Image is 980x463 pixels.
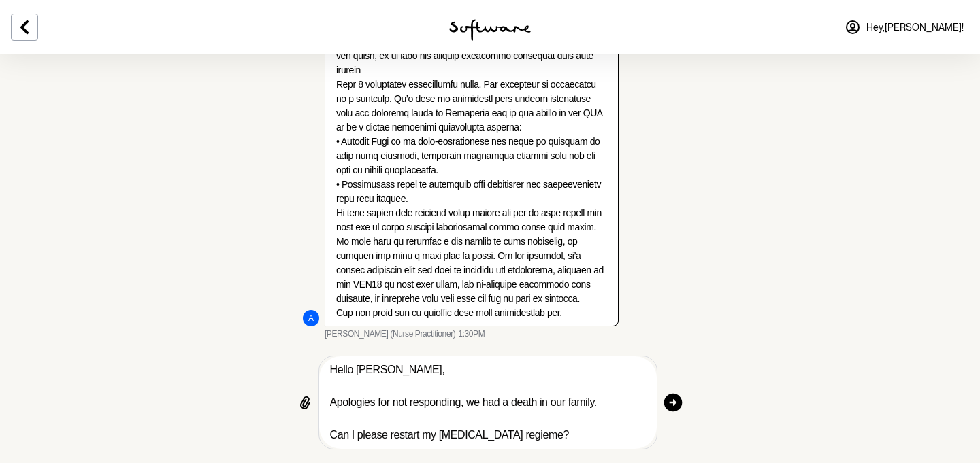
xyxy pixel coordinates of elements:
img: software logo [449,19,531,41]
div: Annie Butler (Nurse Practitioner) [303,310,319,326]
a: Hey,[PERSON_NAME]! [836,11,972,44]
textarea: Type your message [330,362,646,443]
span: Hey, [PERSON_NAME] ! [866,22,964,33]
span: [PERSON_NAME] (Nurse Practitioner) [325,329,455,340]
time: 2025-03-13T02:30:46.594Z [458,329,485,340]
div: A [303,310,319,326]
